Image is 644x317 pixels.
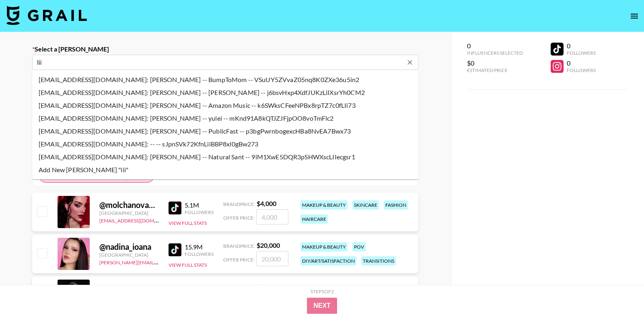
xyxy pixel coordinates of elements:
button: View Full Stats [169,262,207,268]
div: 0 [567,59,596,67]
img: TikTok [169,243,181,256]
div: Followers [185,209,214,215]
strong: $ 4,000 [257,283,276,291]
div: 0 [567,42,596,50]
div: [GEOGRAPHIC_DATA] [99,252,159,258]
li: [EMAIL_ADDRESS][DOMAIN_NAME]: [PERSON_NAME] -- BumpToMom -- VSuUY5ZVvaZ05nq8K0ZXe36u5in2 [32,73,418,86]
div: 15.9M [185,243,214,251]
div: @ hidaya_bl [99,284,159,294]
input: 20,000 [256,251,288,266]
span: Brand Price: [223,243,255,249]
span: Offer Price: [223,215,255,221]
li: [EMAIL_ADDRESS][DOMAIN_NAME]: -- -- sJpnSVk72KfnLiiBBP8xl0gBw273 [32,138,418,150]
span: Brand Price: [223,201,255,207]
div: Followers [567,67,596,73]
a: [EMAIL_ADDRESS][DOMAIN_NAME] [99,216,180,224]
button: Clear [404,57,416,68]
div: @ molchanovamua [99,200,159,210]
span: Offer Price: [223,257,255,263]
div: makeup & beauty [300,242,348,251]
div: pov [352,242,366,251]
div: Influencers Selected [467,50,523,56]
img: TikTok [169,202,181,214]
li: [EMAIL_ADDRESS][DOMAIN_NAME]: [PERSON_NAME] -- [PERSON_NAME] -- j6bsvHxp4XdfJUKzLiIXsrYh0CM2 [32,86,418,99]
div: Followers [567,50,596,56]
li: [EMAIL_ADDRESS][DOMAIN_NAME]: [PERSON_NAME] -- PublicFast -- p3bgPwrnbogexcHBa8NvEA7Bwx73 [32,125,418,138]
strong: $ 20,000 [257,241,280,249]
li: [EMAIL_ADDRESS][DOMAIN_NAME]: [PERSON_NAME] -- yulei -- mKnd91A8kQTJZJFjpOO8voTmFlc2 [32,112,418,125]
div: transitions [361,256,396,266]
li: Add New [PERSON_NAME] "lii" [32,163,418,176]
img: Grail Talent [6,6,87,25]
div: diy/art/satisfaction [300,256,356,266]
label: Select a [PERSON_NAME] [32,45,418,53]
div: fashion [384,200,408,210]
div: Step 1 of 2 [311,288,334,294]
div: makeup & beauty [300,200,348,210]
div: Estimated Price [467,67,523,73]
strong: $ 4,000 [257,200,276,207]
div: 0 [467,42,523,50]
button: Next [307,298,337,314]
button: open drawer [626,8,642,24]
a: [PERSON_NAME][EMAIL_ADDRESS][DOMAIN_NAME] [99,258,218,266]
div: $0 [467,59,523,67]
div: haircare [300,214,328,224]
div: 5.1M [185,201,214,209]
div: skincare [352,200,379,210]
div: @ nadina_ioana [99,242,159,252]
li: [EMAIL_ADDRESS][DOMAIN_NAME]: [PERSON_NAME] -- Natural Sant -- 9iM1XwE5DQR3pSHWXscLIIecgsr1 [32,150,418,163]
li: [EMAIL_ADDRESS][DOMAIN_NAME]: [PERSON_NAME] -- Amazon Music -- k6SWksCFeeNPBx8rpTZ7c0fLIi73 [32,99,418,112]
button: View Full Stats [169,220,207,226]
div: [GEOGRAPHIC_DATA] [99,210,159,216]
input: 4,000 [256,209,288,224]
div: Followers [185,251,214,257]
